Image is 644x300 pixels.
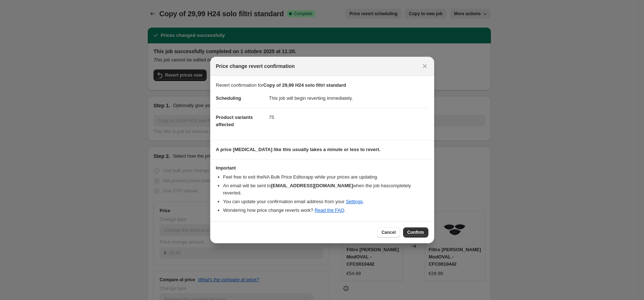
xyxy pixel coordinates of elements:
span: Price change revert confirmation [216,63,295,70]
span: Scheduling [216,95,241,101]
a: Settings [346,199,363,204]
li: Wondering how price change reverts work? . [223,207,428,214]
button: Close [420,61,430,71]
b: Copy of 29,99 H24 solo filtri standard [263,82,346,88]
dd: 75 [269,108,428,127]
li: You can update your confirmation email address from your . [223,198,428,205]
span: Confirm [407,230,424,235]
p: Revert confirmation for [216,82,428,89]
li: Feel free to exit the NA Bulk Price Editor app while your prices are updating. [223,173,428,181]
span: Cancel [381,230,396,235]
b: [EMAIL_ADDRESS][DOMAIN_NAME] [271,183,353,188]
a: Read the FAQ [315,207,344,213]
dd: This job will begin reverting immediately. [269,89,428,108]
button: Confirm [403,227,428,237]
span: Product variants affected [216,115,253,127]
b: A price [MEDICAL_DATA] like this usually takes a minute or less to revert. [216,147,381,152]
li: An email will be sent to when the job has completely reverted . [223,182,428,197]
h3: Important [216,165,428,171]
button: Cancel [377,227,400,237]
